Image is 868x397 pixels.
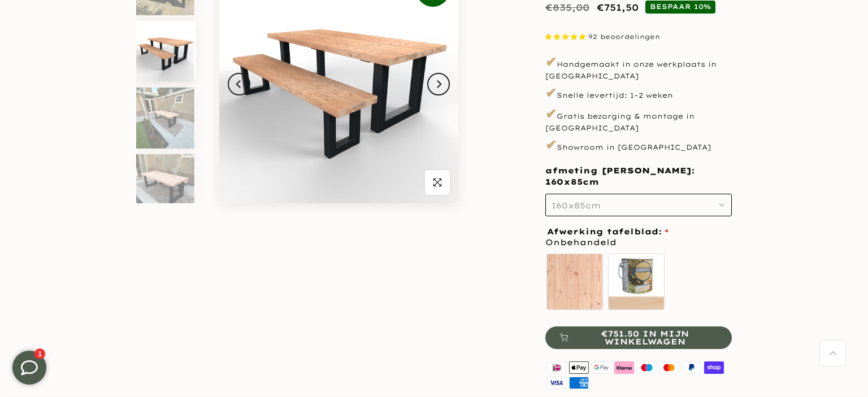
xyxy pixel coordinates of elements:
[545,326,732,349] button: €751.50 in mijn winkelwagen
[645,1,715,13] span: BESPAAR 10%
[680,360,703,376] img: paypal
[545,104,732,133] p: Gratis bezorging & montage in [GEOGRAPHIC_DATA]
[552,200,601,211] span: 160x85cm
[703,360,726,376] img: shopify pay
[1,339,58,396] iframe: toggle-frame
[545,2,589,13] del: €835,00
[658,360,680,376] img: master
[136,21,194,82] img: Douglas tuinset tafel en bank met u-poten zwart
[547,228,669,235] span: Afwerking tafelblad:
[545,194,732,216] button: 160x85cm
[545,33,588,41] span: 4.87 stars
[591,360,613,376] img: google pay
[545,376,568,391] img: visa
[545,53,732,81] p: Handgemaakt in onze werkplaats in [GEOGRAPHIC_DATA]
[545,136,732,155] p: Showroom in [GEOGRAPHIC_DATA]
[545,105,557,122] span: ✔
[545,177,599,188] span: 160x85cm
[635,360,658,376] img: maestro
[572,330,718,346] span: €751.50 in mijn winkelwagen
[545,136,557,153] span: ✔
[545,84,732,103] p: Snelle levertijd: 1–2 weken
[427,73,450,95] button: Next
[613,360,635,376] img: klarna
[545,235,617,250] span: Onbehandeld
[820,341,845,366] a: Terug naar boven
[545,165,695,187] span: afmeting [PERSON_NAME]:
[568,376,591,391] img: american express
[588,33,660,41] span: 92 beoordelingen
[228,73,250,95] button: Previous
[545,360,568,376] img: ideal
[545,53,557,70] span: ✔
[545,84,557,101] span: ✔
[568,360,591,376] img: apple pay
